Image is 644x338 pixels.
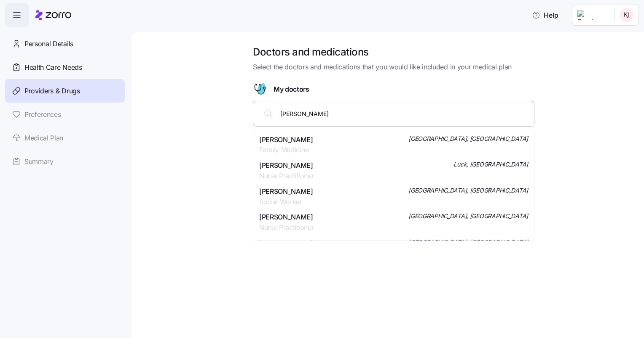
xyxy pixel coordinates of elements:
span: [GEOGRAPHIC_DATA], [GEOGRAPHIC_DATA] [408,212,528,220]
span: [PERSON_NAME] [259,160,314,171]
button: Help [525,7,565,24]
span: [GEOGRAPHIC_DATA], [GEOGRAPHIC_DATA] [408,135,528,143]
img: Employer logo [577,10,608,20]
span: Nurse Practitioner [259,222,314,233]
span: Family Medicine [259,145,313,155]
input: Search your doctors [280,109,529,118]
a: Summary [5,150,125,173]
span: Social Worker [259,197,313,207]
span: Help [532,10,558,20]
a: Providers & Drugs [5,79,125,103]
a: Medical Plan [5,126,125,150]
span: Select the doctors and medications that you would like included in your medical plan [253,62,534,72]
span: Nurse Practitioner [259,171,314,181]
svg: Doctor figure [253,82,267,96]
a: Health Care Needs [5,55,125,79]
span: Luck, [GEOGRAPHIC_DATA] [453,160,528,169]
img: b74eedf3c3418a76dd22243257937aa3 [620,8,633,22]
span: My doctors [274,84,309,95]
span: [GEOGRAPHIC_DATA], [GEOGRAPHIC_DATA] [408,238,528,246]
span: [PERSON_NAME] [259,238,314,248]
span: Health Care Needs [24,62,82,73]
span: [GEOGRAPHIC_DATA], [GEOGRAPHIC_DATA] [408,186,528,195]
a: Personal Details [5,32,125,55]
span: [PERSON_NAME] [259,135,313,145]
span: [PERSON_NAME] [259,186,313,197]
span: Personal Details [24,39,73,49]
span: [PERSON_NAME] [259,212,314,222]
a: Preferences [5,103,125,126]
h1: Doctors and medications [253,45,534,58]
span: Providers & Drugs [24,86,80,96]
